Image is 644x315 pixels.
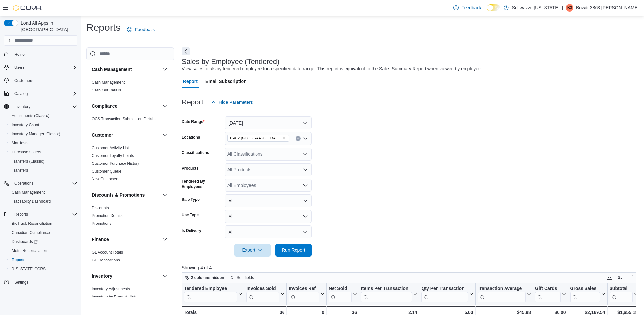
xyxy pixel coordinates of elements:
span: Home [14,52,25,57]
a: Settings [12,278,31,286]
h3: Cash Management [92,66,132,73]
button: Canadian Compliance [7,228,80,237]
span: Report [183,75,198,88]
span: B3 [567,4,572,12]
span: BioTrack Reconciliation [9,220,77,227]
a: Customers [12,77,36,85]
span: BioTrack Reconciliation [12,221,52,226]
a: [US_STATE] CCRS [9,265,48,273]
button: Traceabilty Dashboard [7,197,80,206]
a: Customer Loyalty Points [92,153,134,158]
button: Transaction Average [477,285,531,302]
span: Home [12,50,77,58]
button: Gross Sales [570,285,605,302]
button: Hide Parameters [208,96,256,109]
div: Net Sold [329,285,352,292]
span: GL Transactions [92,258,120,263]
a: Reports [9,256,28,264]
a: Customer Queue [92,169,121,174]
a: Inventory Count [9,121,42,129]
span: Dashboards [12,239,38,244]
button: Enter fullscreen [626,274,634,282]
a: Traceabilty Dashboard [9,198,53,205]
button: Manifests [7,139,80,148]
div: Qty Per Transaction [421,285,468,292]
button: Sort fields [228,274,256,282]
div: Gross Sales [570,285,600,302]
button: Open list of options [303,151,308,157]
span: Inventory Manager (Classic) [9,130,77,138]
a: BioTrack Reconciliation [9,220,55,227]
a: Feedback [451,1,484,14]
button: Transfers [7,166,80,175]
span: Settings [14,280,28,285]
a: Purchase Orders [9,148,44,156]
button: Compliance [92,103,160,109]
label: Locations [182,135,200,140]
h3: Discounts & Promotions [92,192,145,198]
span: Transfers (Classic) [12,159,44,164]
a: OCS Transaction Submission Details [92,117,156,121]
button: Users [12,64,27,71]
span: Reports [12,211,77,218]
span: Transfers [12,168,28,173]
div: Transaction Average [477,285,525,302]
button: Compliance [161,102,169,110]
span: Manifests [12,140,28,146]
button: Invoices Ref [289,285,324,302]
button: All [225,210,312,223]
button: Users [1,63,80,72]
span: Feedback [135,26,155,33]
span: Reports [9,256,77,264]
a: Transfers [9,166,31,174]
div: Gift Cards [535,285,561,292]
button: Cash Management [7,188,80,197]
button: Gift Cards [535,285,566,302]
span: Hide Parameters [219,99,253,105]
span: Inventory Count [9,121,77,129]
button: [DATE] [225,116,312,129]
button: Qty Per Transaction [421,285,473,302]
span: Customer Queue [92,169,121,174]
div: Invoices Sold [246,285,279,292]
a: New Customers [92,177,119,181]
span: Traceabilty Dashboard [9,198,77,205]
button: Settings [1,277,80,287]
button: Next [182,47,190,55]
span: OCS Transaction Submission Details [92,116,156,122]
h3: Compliance [92,103,117,109]
span: Inventory [14,104,30,109]
div: Tendered Employee [184,285,237,292]
h3: Report [182,98,203,106]
span: Purchase Orders [9,148,77,156]
span: Cash Management [9,188,77,196]
div: Bowdi-3863 Thompson [566,4,573,12]
button: Reports [1,210,80,219]
button: Reports [7,255,80,264]
span: Inventory Count [12,122,39,127]
button: BioTrack Reconciliation [7,219,80,228]
span: Catalog [12,90,77,98]
h3: Inventory [92,273,112,279]
h3: Finance [92,236,109,243]
span: 2 columns hidden [191,275,224,280]
span: Operations [14,181,33,186]
span: EV02 Far NE Heights [227,135,289,142]
span: Adjustments (Classic) [9,112,77,120]
div: Subtotal [609,285,632,302]
a: Dashboards [9,238,40,246]
a: Inventory by Product Historical [92,295,145,299]
p: | [562,4,563,12]
div: View sales totals by tendered employee for a specified date range. This report is equivalent to t... [182,66,482,72]
span: Inventory by Product Historical [92,294,145,299]
span: Load All Apps in [GEOGRAPHIC_DATA] [18,20,77,33]
button: Export [234,244,271,257]
span: Promotion Details [92,213,123,218]
div: Net Sold [329,285,352,302]
button: Remove EV02 Far NE Heights from selection in this group [282,136,286,140]
button: Finance [92,236,160,243]
div: Customer [86,144,174,186]
p: Showing 4 of 4 [182,264,640,271]
div: Compliance [86,115,174,126]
